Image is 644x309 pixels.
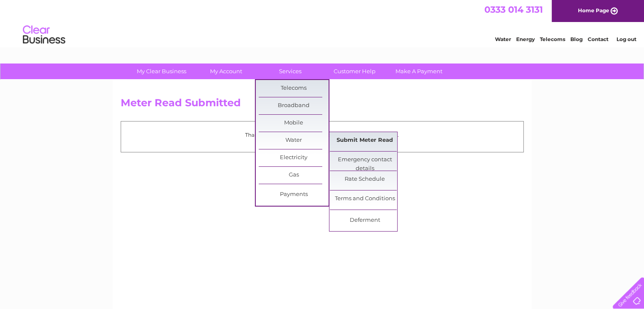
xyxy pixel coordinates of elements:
a: Gas [259,167,329,184]
a: My Account [191,63,261,79]
a: Electricity [259,149,329,166]
a: Payments [259,186,329,203]
a: Mobile [259,115,329,132]
a: Energy [516,36,535,42]
a: Telecoms [259,80,329,97]
p: Thank you for your time, your meter read has been received. [125,131,519,139]
a: Emergency contact details [330,152,400,168]
a: Log out [616,36,636,42]
div: Clear Business is a trading name of Verastar Limited (registered in [GEOGRAPHIC_DATA] No. 3667643... [122,5,522,41]
a: Blog [570,36,583,42]
a: Services [255,63,325,79]
a: Water [495,36,511,42]
a: 0333 014 3131 [484,4,543,15]
a: Deferment [330,212,400,229]
a: Water [259,132,329,149]
a: Submit Meter Read [330,132,400,149]
a: Make A Payment [384,63,454,79]
a: Telecoms [540,36,565,42]
img: logo.png [22,22,66,48]
a: Terms and Conditions [330,190,400,207]
a: Contact [588,36,608,42]
h2: Meter Read Submitted [121,97,524,113]
a: Customer Help [320,63,390,79]
a: My Clear Business [127,63,196,79]
a: Broadband [259,97,329,114]
a: Rate Schedule [330,171,400,188]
